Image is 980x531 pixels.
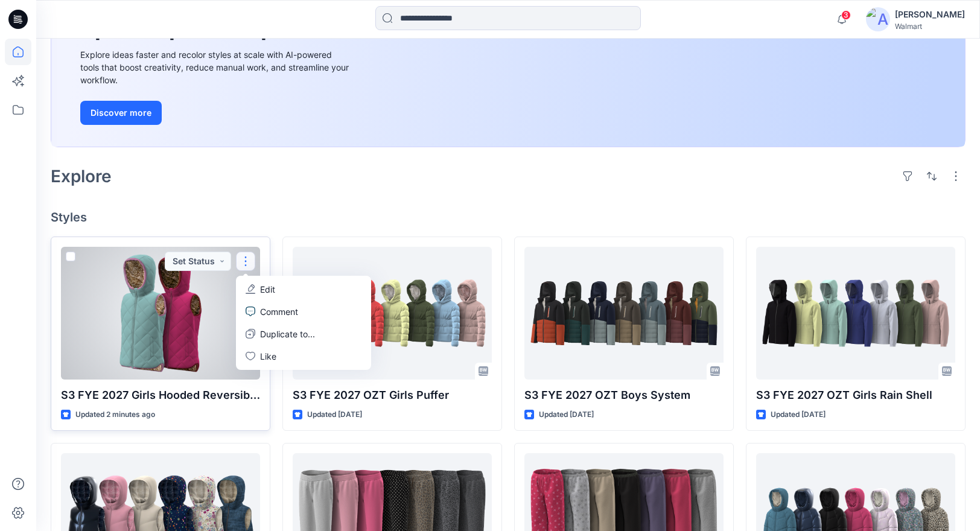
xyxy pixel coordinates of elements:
[51,210,966,224] h4: Styles
[51,167,112,186] h2: Explore
[61,387,260,404] p: S3 FYE 2027 Girls Hooded Reversible Vest
[524,387,724,404] p: S3 FYE 2027 OZT Boys System
[238,278,369,300] a: Edit
[80,48,352,86] div: Explore ideas faster and recolor styles at scale with AI-powered tools that boost creativity, red...
[75,409,155,421] p: Updated 2 minutes ago
[895,22,965,31] div: Walmart
[524,247,724,380] a: S3 FYE 2027 OZT Boys System
[80,101,352,125] a: Discover more
[293,387,492,404] p: S3 FYE 2027 OZT Girls Puffer
[293,247,492,380] a: S3 FYE 2027 OZT Girls Puffer
[260,350,276,363] p: Like
[61,247,260,380] a: S3 FYE 2027 Girls Hooded Reversible Vest
[80,101,162,125] button: Discover more
[307,409,362,421] p: Updated [DATE]
[260,305,298,318] p: Comment
[756,387,955,404] p: S3 FYE 2027 OZT Girls Rain Shell
[260,283,275,296] p: Edit
[756,247,955,380] a: S3 FYE 2027 OZT Girls Rain Shell
[260,328,315,340] p: Duplicate to...
[539,409,594,421] p: Updated [DATE]
[771,409,826,421] p: Updated [DATE]
[866,7,890,31] img: avatar
[841,10,851,20] span: 3
[895,7,965,22] div: [PERSON_NAME]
